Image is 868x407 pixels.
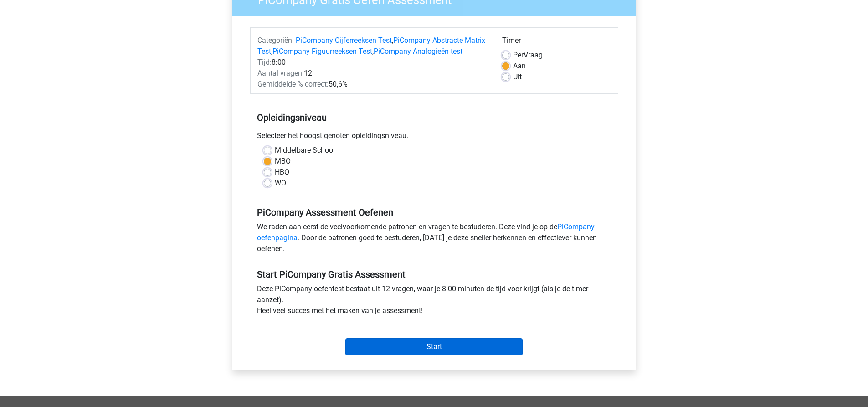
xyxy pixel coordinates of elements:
h5: Start PiCompany Gratis Assessment [257,269,611,280]
div: 8:00 [251,57,495,68]
span: Per [513,51,524,59]
h5: Opleidingsniveau [257,108,611,127]
span: Categoriën: [257,36,294,45]
span: Tijd: [257,58,272,67]
span: Gemiddelde % correct: [257,80,329,88]
h5: PiCompany Assessment Oefenen [257,207,611,218]
label: Vraag [513,50,543,61]
div: Timer [502,35,611,50]
label: HBO [275,167,289,178]
div: Selecteer het hoogst genoten opleidingsniveau. [250,130,618,145]
label: Uit [513,72,522,82]
div: 50,6% [251,79,495,90]
div: 12 [251,68,495,79]
label: MBO [275,156,291,167]
div: Deze PiCompany oefentest bestaat uit 12 vragen, waar je 8:00 minuten de tijd voor krijgt (als je ... [250,283,618,320]
div: We raden aan eerst de veelvoorkomende patronen en vragen te bestuderen. Deze vind je op de . Door... [250,222,618,258]
span: Aantal vragen: [257,69,304,77]
label: Aan [513,61,526,72]
a: PiCompany Cijferreeksen Test [296,36,392,45]
input: Start [345,338,523,355]
a: PiCompany Figuurreeksen Test [272,47,372,56]
a: PiCompany Analogieën test [374,47,462,56]
div: , , , [251,35,495,57]
label: Middelbare School [275,145,335,156]
label: WO [275,178,286,189]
